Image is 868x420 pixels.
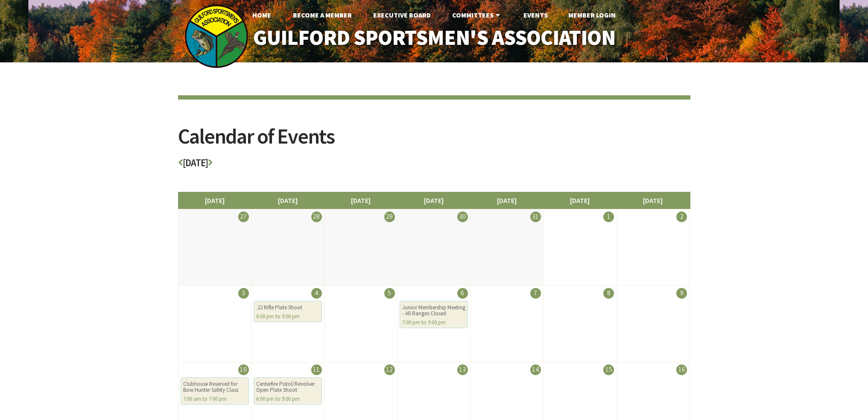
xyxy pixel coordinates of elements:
div: 12 [384,364,395,375]
div: .22 Rifle Plate Shoot [256,305,319,311]
a: Events [517,6,555,23]
div: 7 [530,288,541,299]
div: 5 [384,288,395,299]
div: 8 [603,288,614,299]
div: 4 [311,288,322,299]
div: 3 [238,288,249,299]
div: Junior Membership Meeting - All Ranges Closed [402,305,465,317]
li: [DATE] [543,192,617,209]
div: 7:00 am to 7:00 pm [183,396,246,402]
div: 16 [676,364,687,375]
li: [DATE] [324,192,397,209]
li: [DATE] [251,192,324,209]
div: 10 [238,364,249,375]
div: 30 [457,211,468,222]
a: Committees [445,6,509,23]
a: Home [245,6,278,23]
div: 9 [676,288,687,299]
img: logo_sm.png [184,4,248,68]
div: 27 [238,211,249,222]
div: Centerfire Pistol/Revolver Open Plate Shoot [256,381,319,393]
h2: Calendar of Events [178,126,690,158]
div: 2 [676,211,687,222]
div: 1 [603,211,614,222]
h3: [DATE] [178,158,690,173]
div: 6:00 pm to 9:00 pm [256,314,319,320]
li: [DATE] [470,192,544,209]
div: 13 [457,364,468,375]
div: 11 [311,364,322,375]
div: 15 [603,364,614,375]
div: 31 [530,211,541,222]
div: 29 [384,211,395,222]
a: Guilford Sportsmen's Association [235,20,633,56]
div: 6 [457,288,468,299]
div: Clubhouse Reserved for Bow Hunter Safety Class [183,381,246,393]
li: [DATE] [397,192,471,209]
div: 6:00 pm to 9:00 pm [256,396,319,402]
div: 14 [530,364,541,375]
a: Become A Member [286,6,359,23]
a: Member Login [561,6,623,23]
div: 7:00 pm to 9:00 pm [402,320,465,326]
li: [DATE] [616,192,690,209]
a: Executive Board [366,6,438,23]
div: 28 [311,211,322,222]
li: [DATE] [178,192,251,209]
